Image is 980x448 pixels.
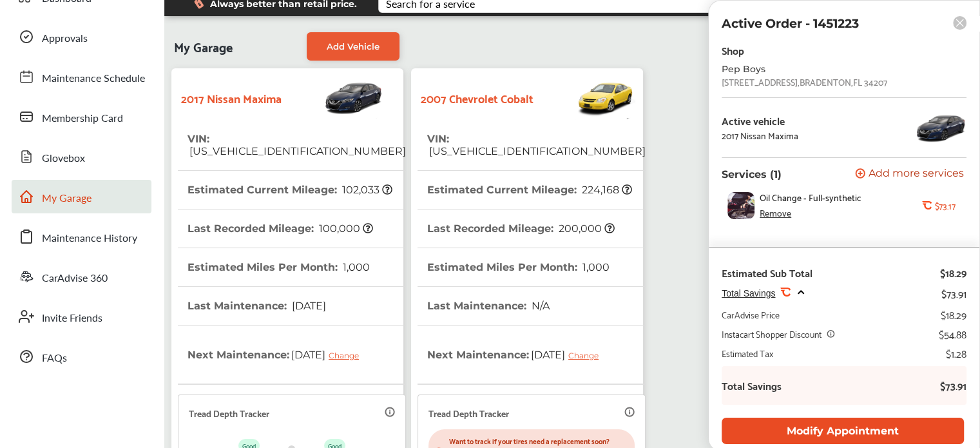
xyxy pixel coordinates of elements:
[855,168,966,180] a: Add more services
[722,266,812,279] div: Estimated Sub Total
[722,64,928,74] div: Pep Boys
[340,184,392,196] span: 102,033
[42,30,88,47] span: Approvals
[934,200,955,211] b: $73.17
[580,184,632,196] span: 224,168
[722,41,744,59] div: Shop
[427,120,646,170] th: VIN :
[289,338,369,371] span: [DATE]
[42,310,102,327] span: Invite Friends
[174,32,233,61] span: My Garage
[855,168,964,180] button: Add more services
[722,168,782,180] p: Services (1)
[327,41,380,52] span: Add Vehicle
[915,108,966,147] img: 10667_st0640_046.jpg
[533,75,635,120] img: Vehicle
[187,209,373,248] th: Last Recorded Mileage :
[42,70,145,87] span: Maintenance Schedule
[722,288,775,298] span: Total Savings
[421,88,533,108] strong: 2007 Chevrolet Cobalt
[428,405,509,420] p: Tread Depth Tracker
[529,338,608,371] span: [DATE]
[317,222,373,235] span: 100,000
[12,220,151,253] a: Maintenance History
[722,115,798,126] div: Active vehicle
[557,222,615,235] span: 200,000
[946,347,966,360] div: $1.28
[12,300,151,333] a: Invite Friends
[187,248,370,286] th: Estimated Miles Per Month :
[329,351,365,360] div: Change
[187,145,406,157] span: [US_VEHICLE_IDENTIFICATION_NUMBER]
[869,168,964,180] span: Add more services
[187,120,406,170] th: VIN :
[12,60,151,93] a: Maintenance Schedule
[760,208,791,218] div: Remove
[290,300,326,312] span: [DATE]
[722,379,782,392] b: Total Savings
[307,32,399,61] a: Add Vehicle
[341,261,370,273] span: 1,000
[427,209,615,248] th: Last Recorded Mileage :
[187,287,326,325] th: Last Maintenance :
[722,418,964,444] button: Modify Appointment
[760,192,861,202] span: Oil Change - Full-synthetic
[12,140,151,173] a: Glovebox
[427,171,632,209] th: Estimated Current Mileage :
[427,326,608,384] th: Next Maintenance :
[282,75,383,120] img: Vehicle
[722,130,798,141] div: 2017 Nissan Maxima
[181,88,282,108] strong: 2017 Nissan Maxima
[12,340,151,373] a: FAQs
[939,327,966,340] div: $54.88
[12,260,151,293] a: CarAdvise 360
[42,150,85,167] span: Glovebox
[449,434,629,447] p: Want to track if your tires need a replacement soon?
[722,308,780,321] div: CarAdvise Price
[189,405,269,420] p: Tread Depth Tracker
[941,284,966,302] div: $73.91
[427,287,550,325] th: Last Maintenance :
[187,326,369,384] th: Next Maintenance :
[42,110,123,127] span: Membership Card
[42,190,91,207] span: My Garage
[928,379,966,392] b: $73.91
[941,308,966,321] div: $18.29
[42,350,67,367] span: FAQs
[722,347,773,360] div: Estimated Tax
[581,261,610,273] span: 1,000
[940,266,966,279] div: $18.29
[722,16,859,31] p: Active Order - 1451223
[722,77,887,87] div: [STREET_ADDRESS] , BRADENTON , FL 34207
[12,180,151,213] a: My Garage
[530,300,550,312] span: N/A
[187,171,392,209] th: Estimated Current Mileage :
[722,327,821,340] div: Instacart Shopper Discount
[42,270,108,287] span: CarAdvise 360
[42,230,137,247] span: Maintenance History
[427,145,646,157] span: [US_VEHICLE_IDENTIFICATION_NUMBER]
[568,351,605,360] div: Change
[727,192,754,219] img: oil-change-thumb.jpg
[12,20,151,54] a: Approvals
[427,248,610,286] th: Estimated Miles Per Month :
[12,100,151,133] a: Membership Card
